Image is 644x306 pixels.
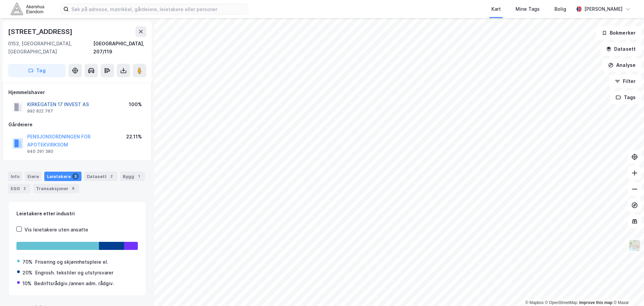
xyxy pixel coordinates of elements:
button: Filter [609,75,641,88]
div: 8 [70,185,76,192]
div: 1 [136,173,142,180]
div: [GEOGRAPHIC_DATA], 207/119 [93,40,146,56]
div: 992 822 767 [27,108,53,114]
div: Leietakere [44,172,82,181]
div: Leietakere etter industri [16,210,138,218]
button: Datasett [600,42,641,56]
iframe: Chat Widget [610,274,644,306]
div: Kontrollprogram for chat [610,274,644,306]
div: Transaksjoner [33,184,79,193]
div: Bygg [120,172,145,181]
img: Z [628,239,641,252]
div: 2 [21,185,28,192]
div: 70% [22,258,33,266]
div: Eiere [25,172,42,181]
div: 940 291 380 [27,149,53,154]
button: Analyse [602,58,641,72]
input: Søk på adresse, matrikkel, gårdeiere, leietakere eller personer [69,4,248,14]
div: Bedriftsrådgiv./annen adm. rådgiv. [34,279,114,288]
div: 10% [22,279,32,288]
div: 100% [129,100,142,108]
div: 22.11% [126,133,142,141]
div: Mine Tags [516,5,540,13]
button: Bokmerker [596,26,641,40]
div: Info [8,172,22,181]
div: Kart [491,5,501,13]
button: Tag [8,64,66,77]
div: [STREET_ADDRESS] [8,26,74,37]
div: Gårdeiere [8,121,146,129]
a: Improve this map [579,300,612,305]
a: Mapbox [525,300,544,305]
div: Vis leietakere uten ansatte [24,226,88,234]
div: Hjemmelshaver [8,88,146,96]
div: ESG [8,184,31,193]
div: 0153, [GEOGRAPHIC_DATA], [GEOGRAPHIC_DATA] [8,40,93,56]
img: akershus-eiendom-logo.9091f326c980b4bce74ccdd9f866810c.svg [11,3,44,15]
a: OpenStreetMap [545,300,578,305]
div: Engrosh. tekstiler og utstyrsvarer [35,269,113,277]
div: 3 [72,173,79,180]
div: Frisering og skjønnhetspleie el. [35,258,108,266]
div: [PERSON_NAME] [584,5,623,13]
div: 20% [22,269,33,277]
div: 2 [108,173,115,180]
div: Bolig [554,5,566,13]
div: Datasett [84,172,117,181]
button: Tags [610,91,641,104]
